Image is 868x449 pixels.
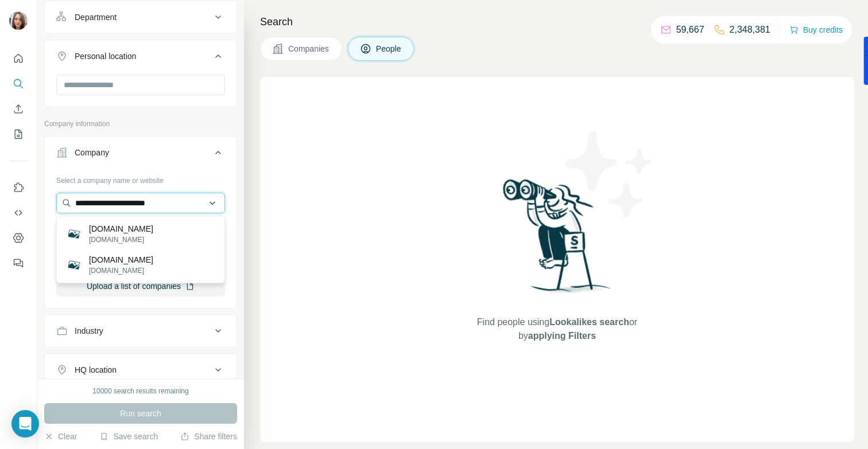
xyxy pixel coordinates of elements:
p: Company information [44,119,237,129]
span: Find people using or by [465,315,649,343]
div: Select a company name or website [56,171,225,186]
button: Department [45,3,237,31]
button: My lists [9,124,28,145]
div: Open Intercom Messenger [11,410,39,438]
button: Share filters [180,431,237,442]
span: Companies [288,43,330,54]
button: Quick start [9,48,28,69]
img: changshengshu.com [66,226,82,242]
span: Lookalikes search [549,317,629,327]
img: szshengshu.com [66,257,82,273]
button: Buy credits [789,22,843,38]
p: 59,667 [676,23,704,37]
button: Feedback [9,253,28,274]
button: Upload a list of companies [56,276,225,296]
div: Department [75,11,117,23]
h4: Search [260,14,854,30]
button: Save search [99,431,158,442]
button: Company [45,139,237,171]
span: People [376,43,402,54]
button: Clear [44,431,77,442]
p: [DOMAIN_NAME] [89,266,153,276]
div: Company [75,147,109,158]
div: 10000 search results remaining [92,386,188,396]
p: [DOMAIN_NAME] [89,254,153,266]
img: Avatar [9,11,28,30]
button: HQ location [45,356,237,384]
div: Industry [75,325,103,337]
span: applying Filters [528,331,596,341]
button: Use Surfe API [9,202,28,223]
img: Surfe Illustration - Stars [557,123,661,226]
p: 2,348,381 [730,23,770,37]
button: Personal location [45,42,237,75]
p: [DOMAIN_NAME] [89,223,153,235]
img: Surfe Illustration - Woman searching with binoculars [498,176,617,304]
div: Personal location [75,50,136,62]
button: Dashboard [9,228,28,248]
div: HQ location [75,364,117,376]
button: Enrich CSV [9,99,28,119]
button: Use Surfe on LinkedIn [9,177,28,198]
button: Search [9,73,28,94]
button: Industry [45,317,237,345]
p: [DOMAIN_NAME] [89,235,153,245]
